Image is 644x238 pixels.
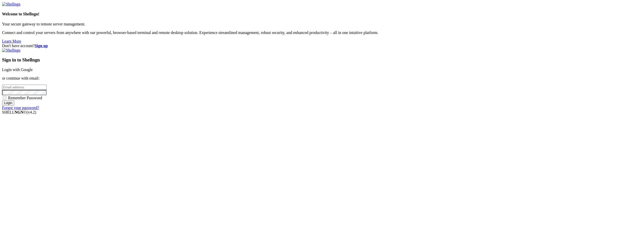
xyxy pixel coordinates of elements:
img: Shellngn [2,48,20,53]
a: Learn More [2,39,21,43]
input: Login [2,100,14,106]
h4: Welcome to Shellngn! [2,12,642,16]
p: Connect and control your servers from anywhere with our powerful, browser-based terminal and remo... [2,30,642,35]
b: NGN [15,110,24,114]
input: Email address [2,85,47,90]
h3: Sign in to Shellngn [2,57,642,63]
span: 4.2.0 [27,110,36,114]
p: or continue with email: [2,76,642,81]
input: Remember Password [3,96,6,99]
span: SHELL © [2,110,36,114]
img: Shellngn [2,2,20,7]
a: Sign up [35,44,48,48]
a: Forgot your password? [2,106,39,110]
p: Your secure gateway to remote server management. [2,22,642,26]
div: Don't have account? [2,44,642,48]
a: Login with Google [2,67,33,72]
span: Remember Password [8,96,42,100]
